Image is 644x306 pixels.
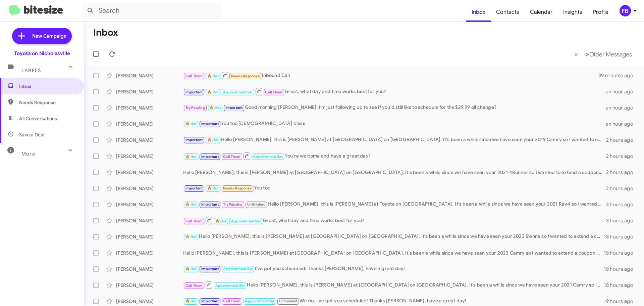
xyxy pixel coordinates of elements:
[207,186,219,190] span: 🔥 Hot
[116,266,183,272] div: [PERSON_NAME]
[588,2,614,22] span: Profile
[558,2,588,22] a: Insights
[185,267,197,271] span: 🔥 Hot
[183,71,598,80] div: Inbound Call
[231,219,261,223] span: Appointment Set
[12,28,72,44] a: New Campaign
[14,50,70,57] div: Toyota on Nicholasville
[185,122,197,126] span: 🔥 Hot
[525,2,558,22] span: Calendar
[19,115,57,122] span: All Conversations
[201,202,219,207] span: Important
[201,122,219,126] span: Important
[21,151,35,157] span: More
[185,105,205,110] span: Try Pausing
[185,90,203,94] span: Important
[604,250,639,256] div: 18 hours ago
[223,186,252,190] span: Needs Response
[582,47,636,61] button: Next
[491,2,525,22] a: Contacts
[586,50,589,58] span: »
[185,155,197,159] span: 🔥 Hot
[247,202,266,207] span: Unfinished
[223,90,253,94] span: Appointment Set
[116,72,183,79] div: [PERSON_NAME]
[32,33,66,39] span: New Campaign
[223,202,243,207] span: Try Pausing
[604,266,639,272] div: 18 hours ago
[606,153,639,160] div: 2 hours ago
[116,137,183,143] div: [PERSON_NAME]
[185,299,197,303] span: 🔥 Hot
[604,298,639,305] div: 19 hours ago
[265,90,282,94] span: Call Them
[116,153,183,160] div: [PERSON_NAME]
[598,72,639,79] div: 39 minutes ago
[19,99,76,106] span: Needs Response
[606,201,639,208] div: 3 hours ago
[201,155,219,159] span: Important
[183,281,604,289] div: Hello [PERSON_NAME], this is [PERSON_NAME] at [GEOGRAPHIC_DATA] on [GEOGRAPHIC_DATA]. It's been a...
[223,267,253,271] span: Appointment Set
[183,136,606,144] div: Hello [PERSON_NAME], this is [PERSON_NAME] at [GEOGRAPHIC_DATA] on [GEOGRAPHIC_DATA]. It's been a...
[183,184,606,192] div: You too
[207,138,219,142] span: 🔥 Hot
[185,186,203,190] span: Important
[207,90,219,94] span: 🔥 Hot
[185,74,203,78] span: Call Them
[620,5,631,16] div: FB
[207,74,219,78] span: 🔥 Hot
[116,201,183,208] div: [PERSON_NAME]
[116,282,183,289] div: [PERSON_NAME]
[223,155,240,159] span: Call Them
[570,47,582,61] button: Previous
[606,104,639,111] div: an hour ago
[183,87,606,96] div: Great, what day and time works best for you?
[604,282,639,289] div: 18 hours ago
[606,137,639,143] div: 2 hours ago
[225,105,243,110] span: Important
[245,299,274,303] span: Appointment Set
[183,201,606,208] div: Hello [PERSON_NAME], this is [PERSON_NAME] at Toyota on [GEOGRAPHIC_DATA]. It's been a while sinc...
[183,297,604,305] div: We do, I've got you scheduled! Thanks [PERSON_NAME], have a great day!
[606,185,639,192] div: 2 hours ago
[209,105,221,110] span: 🔥 Hot
[116,88,183,95] div: [PERSON_NAME]
[19,131,44,138] span: Save a Deal
[571,47,636,61] nav: Page navigation example
[589,51,632,58] span: Older Messages
[183,216,606,225] div: Great, what day and time works best for you?
[183,120,606,128] div: You too [DEMOGRAPHIC_DATA] bless
[185,138,203,142] span: Important
[116,185,183,192] div: [PERSON_NAME]
[116,121,183,127] div: [PERSON_NAME]
[116,104,183,111] div: [PERSON_NAME]
[183,104,606,112] div: Good morning [PERSON_NAME]! I'm just following up to see if you'd still like to schedule for the ...
[185,234,197,239] span: 🔥 Hot
[183,265,604,273] div: I've got you scheduled! Thanks [PERSON_NAME], have a great day!
[183,152,606,160] div: You're welcome and have a great day!
[21,68,41,74] span: Labels
[116,233,183,240] div: [PERSON_NAME]
[93,27,118,38] h1: Inbox
[185,202,197,207] span: 🔥 Hot
[223,299,240,303] span: Call Them
[185,219,203,223] span: Call Them
[215,283,245,288] span: Appointment Set
[116,250,183,256] div: [PERSON_NAME]
[253,155,282,159] span: Appointment Set
[116,298,183,305] div: [PERSON_NAME]
[185,283,203,288] span: Call Them
[606,121,639,127] div: an hour ago
[231,74,260,78] span: Needs Response
[201,299,219,303] span: Important
[19,83,76,90] span: Inbox
[466,2,491,22] span: Inbox
[183,169,606,176] div: Hello [PERSON_NAME], this is [PERSON_NAME] at [GEOGRAPHIC_DATA] on [GEOGRAPHIC_DATA]. It's been a...
[279,299,298,303] span: Unfinished
[574,50,578,58] span: «
[183,233,604,241] div: Hello [PERSON_NAME], this is [PERSON_NAME] at [GEOGRAPHIC_DATA] on [GEOGRAPHIC_DATA]. It's been a...
[604,233,639,240] div: 18 hours ago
